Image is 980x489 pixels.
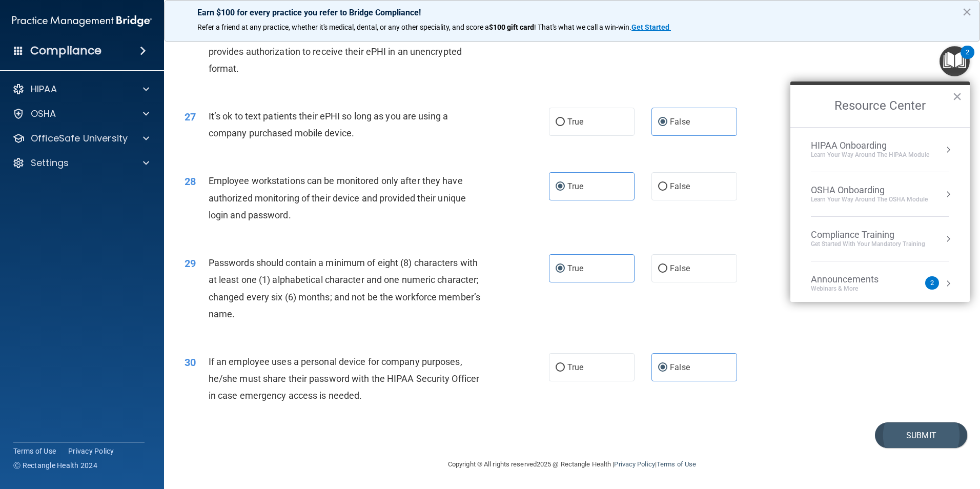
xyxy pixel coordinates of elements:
span: False [670,362,690,372]
span: ! That's what we call a win-win. [534,23,631,31]
input: True [556,118,565,126]
p: OfficeSafe University [31,132,128,145]
a: Privacy Policy [614,460,655,468]
a: Get Started [631,23,671,31]
a: OfficeSafe University [12,132,149,145]
strong: Get Started [631,23,669,31]
p: Earn $100 for every practice you refer to Bridge Compliance! [197,8,947,17]
a: OSHA [12,108,149,120]
span: It’s ok to text patients their ePHI so long as you are using a company purchased mobile device. [209,111,448,138]
a: Terms of Use [657,460,696,468]
span: True [567,263,583,273]
a: Terms of Use [13,446,56,456]
input: True [556,183,565,191]
div: OSHA Onboarding [811,185,928,196]
span: Refer a friend at any practice, whether it's medical, dental, or any other speciality, and score a [197,23,489,31]
input: False [658,265,667,273]
div: Announcements [811,274,899,285]
input: False [658,183,667,191]
span: Passwords should contain a minimum of eight (8) characters with at least one (1) alphabetical cha... [209,257,480,319]
p: OSHA [31,108,56,120]
span: 30 [185,356,196,369]
a: Settings [12,157,149,169]
input: False [658,118,667,126]
p: HIPAA [31,83,57,95]
div: Compliance Training [811,229,925,240]
span: False [670,117,690,127]
div: HIPAA Onboarding [811,140,929,151]
span: True [567,117,583,127]
button: Open Resource Center, 2 new notifications [940,46,970,76]
span: If an employee uses a personal device for company purposes, he/she must share their password with... [209,356,479,401]
a: HIPAA [12,83,149,95]
span: False [670,181,690,191]
div: 2 [966,52,969,66]
strong: $100 gift card [489,23,534,31]
div: Resource Center [790,81,970,302]
div: Learn Your Way around the HIPAA module [811,151,929,159]
span: 28 [185,175,196,188]
input: True [556,265,565,273]
div: Learn your way around the OSHA module [811,195,928,204]
input: True [556,364,565,372]
div: Copyright © All rights reserved 2025 @ Rectangle Health | | [385,448,759,481]
span: Ⓒ Rectangle Health 2024 [13,460,97,471]
p: Settings [31,157,69,169]
h4: Compliance [30,44,101,58]
h2: Resource Center [790,85,970,127]
span: Employee workstations can be monitored only after they have authorized monitoring of their device... [209,175,466,220]
span: True [567,362,583,372]
span: 29 [185,257,196,270]
span: Even though regular email is not secure, practices are allowed to e-mail patients ePHI in an unen... [209,12,483,74]
button: Close [952,88,962,105]
div: Get Started with your mandatory training [811,240,925,249]
span: 27 [185,111,196,123]
img: PMB logo [12,11,152,31]
button: Submit [875,422,967,449]
div: Webinars & More [811,284,899,293]
span: False [670,263,690,273]
a: Privacy Policy [68,446,114,456]
button: Close [962,4,972,20]
input: False [658,364,667,372]
span: True [567,181,583,191]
